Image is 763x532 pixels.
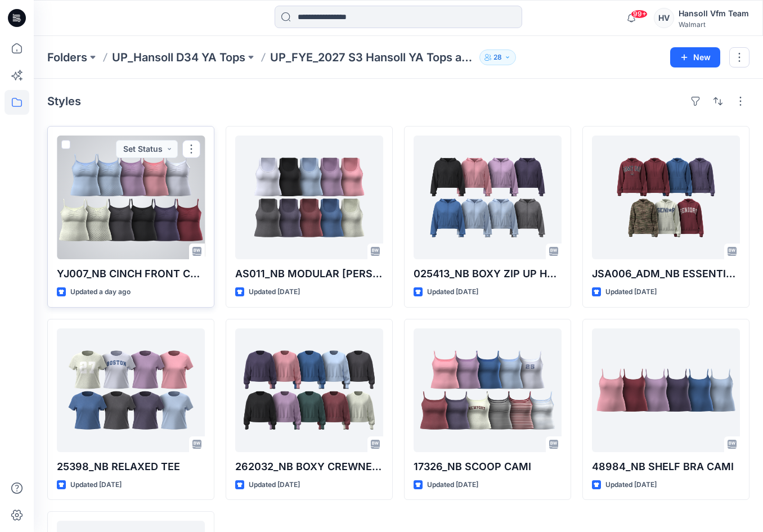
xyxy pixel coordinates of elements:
[631,10,648,19] span: 99+
[235,328,383,452] a: 262032_NB BOXY CREWNECK SWEATSHIRT
[414,136,562,259] a: 025413_NB BOXY ZIP UP HOODIE
[605,286,657,298] p: Updated [DATE]
[235,266,383,282] p: AS011_NB MODULAR [PERSON_NAME]
[112,49,245,65] a: UP_Hansoll D34 YA Tops
[47,94,81,108] h4: Styles
[670,47,720,67] button: New
[654,8,674,28] div: HV
[57,266,205,282] p: YJ007_NB CINCH FRONT CAMI
[592,328,740,452] a: 48984_NB SHELF BRA CAMI
[679,20,749,29] div: Walmart
[235,459,383,475] p: 262032_NB BOXY CREWNECK SWEATSHIRT
[414,266,562,282] p: 025413_NB BOXY ZIP UP HOODIE
[47,49,87,65] a: Folders
[249,286,300,298] p: Updated [DATE]
[679,7,749,20] div: Hansoll Vfm Team
[57,459,205,475] p: 25398_NB RELAXED TEE
[414,328,562,452] a: 17326_NB SCOOP CAMI
[70,286,131,298] p: Updated a day ago
[249,479,300,491] p: Updated [DATE]
[427,479,478,491] p: Updated [DATE]
[270,49,475,65] p: UP_FYE_2027 S3 Hansoll YA Tops and Dresses
[70,479,122,491] p: Updated [DATE]
[592,266,740,282] p: JSA006_ADM_NB ESSENTIAL HOODIE
[493,51,502,64] p: 28
[235,136,383,259] a: AS011_NB MODULAR TAMI
[479,49,516,65] button: 28
[605,479,657,491] p: Updated [DATE]
[427,286,478,298] p: Updated [DATE]
[57,136,205,259] a: YJ007_NB CINCH FRONT CAMI
[414,459,562,475] p: 17326_NB SCOOP CAMI
[592,136,740,259] a: JSA006_ADM_NB ESSENTIAL HOODIE
[57,328,205,452] a: 25398_NB RELAXED TEE
[592,459,740,475] p: 48984_NB SHELF BRA CAMI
